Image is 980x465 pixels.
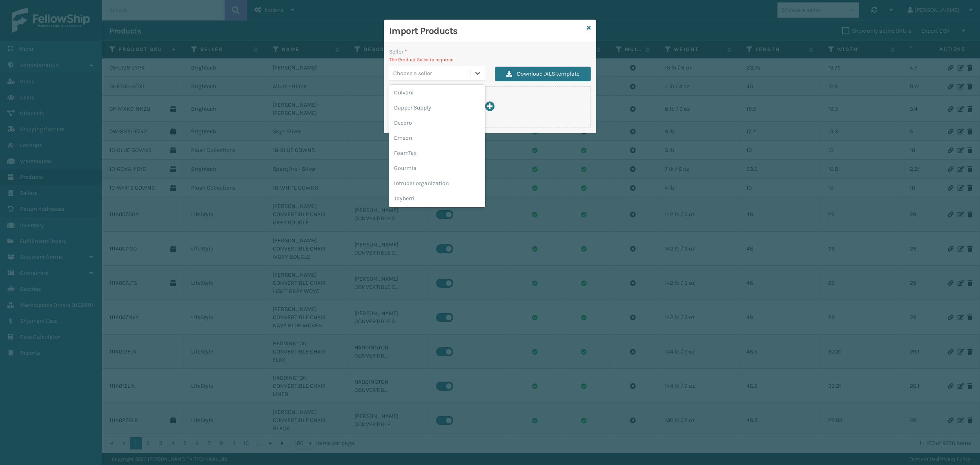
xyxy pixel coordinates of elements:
div: Gourmia [389,161,485,176]
div: Culvani [389,85,485,100]
h3: Import Products [389,25,584,37]
div: Intruder organization [389,176,485,191]
div: Emson [389,130,485,145]
button: Download .XLS template [495,67,591,81]
div: JumpSport [389,206,485,221]
div: Joyberri [389,191,485,206]
div: Decoro [389,115,485,130]
div: FoamTex [389,145,485,161]
p: The Product Seller is required. [389,56,485,63]
div: Choose a seller [393,69,432,78]
label: Seller [389,47,407,56]
div: Dapper Supply [389,100,485,115]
